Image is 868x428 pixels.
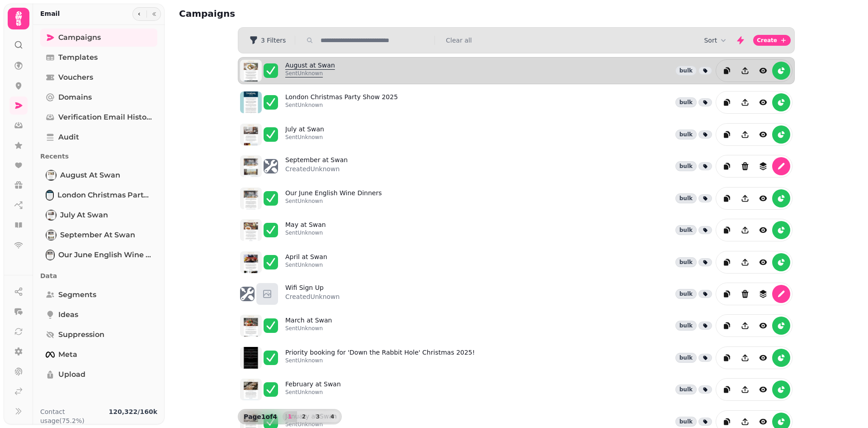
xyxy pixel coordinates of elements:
button: 1 [283,411,297,422]
div: bulk [675,385,697,394]
a: Verification email history [40,108,157,126]
button: view [754,62,772,80]
button: duplicate [718,93,736,111]
button: Clear all [446,36,472,45]
button: reports [772,380,790,399]
p: Sent Unknown [285,229,326,236]
div: bulk [675,161,697,171]
button: Delete [736,157,754,175]
button: revisions [754,157,772,175]
p: Contact usage (75.2%) [40,407,105,425]
a: Wifi Sign UpCreatedUnknown [285,283,340,305]
button: Share campaign preview [736,380,754,399]
p: Created Unknown [285,164,348,173]
button: view [754,189,772,207]
div: bulk [675,321,697,331]
button: revisions [754,285,772,303]
img: Our June English Wine Dinners [47,250,54,260]
button: reports [772,253,790,271]
span: 3 Filters [261,37,286,43]
button: duplicate [718,349,736,367]
img: aHR0cHM6Ly9zdGFtcGVkZS1zZXJ2aWNlLXByb2QtdGVtcGxhdGUtcHJldmlld3MuczMuZXUtd2VzdC0xLmFtYXpvbmF3cy5jb... [240,188,262,209]
p: Sent Unknown [285,134,324,141]
button: view [754,380,772,399]
button: Share campaign preview [736,317,754,335]
button: Create [753,35,791,46]
button: edit [772,157,790,175]
button: view [754,125,772,144]
a: Priority booking for 'Down the Rabbit Hole' Christmas 2025!SentUnknown [285,348,475,368]
button: reports [772,93,790,111]
button: duplicate [718,317,736,335]
div: bulk [675,193,697,203]
button: Share campaign preview [736,221,754,239]
h2: Email [40,9,60,18]
span: Meta [58,349,77,360]
span: July at Swan [60,210,108,221]
span: 3 [314,414,321,419]
p: Data [40,268,157,284]
button: reports [772,349,790,367]
a: September at SwanSeptember at Swan [40,226,157,244]
nav: Pagination [283,411,340,422]
a: March at SwanSentUnknown [285,316,332,336]
p: Created Unknown [285,292,340,301]
div: bulk [675,289,697,299]
a: Campaigns [40,29,157,47]
button: duplicate [718,125,736,144]
a: May at SwanSentUnknown [285,220,326,240]
a: February at SwanSentUnknown [285,380,341,399]
span: August at Swan [60,170,120,181]
button: view [754,221,772,239]
p: Sent Unknown [285,389,341,396]
button: Sort [704,36,728,45]
a: Vouchers [40,68,157,87]
button: duplicate [718,157,736,175]
img: London Christmas Party Show 2025 [47,191,53,200]
span: Suppression [58,329,104,340]
button: 3 Filters [242,33,293,48]
img: August at Swan [47,171,56,180]
button: view [754,317,772,335]
span: Ideas [58,309,78,320]
button: duplicate [718,380,736,399]
span: Campaigns [58,32,101,43]
button: view [754,349,772,367]
button: duplicate [718,189,736,207]
img: September at Swan [47,231,56,240]
a: August at SwanAugust at Swan [40,166,157,184]
div: bulk [675,97,697,107]
h2: Campaigns [179,7,353,20]
button: Share campaign preview [736,62,754,80]
div: bulk [675,353,697,363]
button: Share campaign preview [736,189,754,207]
a: July at SwanJuly at Swan [40,206,157,224]
a: Templates [40,48,157,67]
p: Sent Unknown [285,197,382,205]
button: Share campaign preview [736,253,754,271]
a: London Christmas Party Show 2025SentUnknown [285,92,398,112]
span: Templates [58,52,98,63]
span: Segments [58,289,96,300]
button: duplicate [718,253,736,271]
img: aHR0cHM6Ly9zdGFtcGVkZS1zZXJ2aWNlLXByb2QtdGVtcGxhdGUtcHJldmlld3MuczMuZXUtd2VzdC0xLmFtYXpvbmF3cy5jb... [240,91,262,113]
a: Suppression [40,326,157,344]
a: Our June English Wine DinnersOur June English Wine Dinners [40,246,157,264]
button: 4 [325,411,340,422]
span: 4 [329,414,336,419]
button: reports [772,189,790,207]
img: aHR0cHM6Ly9zdGFtcGVkZS1zZXJ2aWNlLXByb2QtdGVtcGxhdGUtcHJldmlld3MuczMuZXUtd2VzdC0xLmFtYXpvbmF3cy5jb... [240,124,262,145]
span: 2 [300,414,307,419]
img: aHR0cHM6Ly9zdGFtcGVkZS1zZXJ2aWNlLXByb2QtdGVtcGxhdGUtcHJldmlld3MuczMuZXUtd2VzdC0xLmFtYXpvbmF3cy5jb... [240,251,262,273]
img: aHR0cHM6Ly9zdGFtcGVkZS1zZXJ2aWNlLXByb2QtdGVtcGxhdGUtcHJldmlld3MuczMuZXUtd2VzdC0xLmFtYXpvbmF3cy5jb... [240,315,262,337]
img: aHR0cHM6Ly9zdGFtcGVkZS1zZXJ2aWNlLXByb2QtdGVtcGxhdGUtcHJldmlld3MuczMuZXUtd2VzdC0xLmFtYXpvbmF3cy5jb... [240,155,262,177]
a: Our June English Wine DinnersSentUnknown [285,188,382,208]
a: Segments [40,286,157,304]
a: August at SwanSentUnknown [285,61,335,81]
div: bulk [675,130,697,139]
b: 120,322 / 160k [109,408,157,415]
nav: Tabs [33,25,165,400]
button: Share campaign preview [736,125,754,144]
span: Verification email history [58,112,152,123]
a: Meta [40,346,157,364]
